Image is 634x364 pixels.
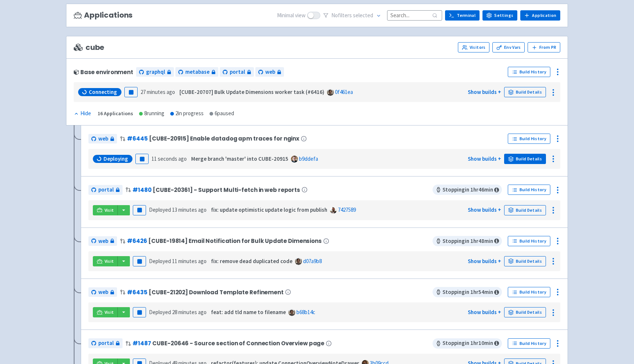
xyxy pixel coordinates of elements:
[133,256,146,266] button: Pause
[103,155,128,163] span: Deploying
[88,287,117,297] a: web
[458,42,489,52] a: Visitors
[482,10,517,21] a: Settings
[296,309,315,316] a: b68b14c
[127,288,147,296] a: #6435
[88,236,117,246] a: web
[149,289,283,295] span: [CUBE-21202] Download Template Refinement
[220,67,254,77] a: portal
[89,88,117,96] span: Connecting
[74,43,104,52] span: cube
[149,135,299,142] span: [CUBE-20915] Enable datadog apm traces for nginx
[98,109,133,118] div: 16 Applications
[504,205,546,215] a: Build Details
[105,258,114,264] span: Visit
[230,68,245,76] span: portal
[508,338,550,349] a: Build History
[172,258,207,265] time: 11 minutes ago
[433,338,502,349] span: Stopping in 1 hr 10 min
[468,155,501,162] a: Show builds +
[209,109,234,118] div: 6 paused
[127,237,147,245] a: #6426
[179,88,324,95] strong: [CUBE-20707] Bulk Update Dimensions worker task (#6416)
[303,258,322,265] a: d07a9b8
[468,206,501,213] a: Show builds +
[508,67,550,77] a: Build History
[132,186,151,194] a: #1480
[172,309,207,316] time: 28 minutes ago
[124,87,138,97] button: Pause
[265,68,275,76] span: web
[185,68,209,76] span: metabase
[105,309,114,315] span: Visit
[504,256,546,266] a: Build Details
[433,287,502,297] span: Stopping in 1 hr 54 min
[141,88,175,95] time: 27 minutes ago
[98,237,108,245] span: web
[520,10,560,21] a: Application
[149,206,207,213] span: Deployed
[93,307,118,317] a: Visit
[508,185,550,195] a: Build History
[88,338,123,348] a: portal
[133,205,146,215] button: Pause
[508,236,550,246] a: Build History
[175,67,218,77] a: metabase
[153,187,300,193] span: [CUBE-20361] - Support Multi-fetch in web reports
[74,11,132,19] h3: Applications
[433,185,502,195] span: Stopping in 1 hr 46 min
[277,11,306,20] span: Minimal view
[468,258,501,265] a: Show builds +
[528,42,560,52] button: From PR
[74,109,92,118] button: Hide
[93,205,118,215] a: Visit
[149,258,207,265] span: Deployed
[132,339,151,347] a: #1487
[191,155,288,162] strong: Merge branch 'master' into CUBE-20915
[105,207,114,213] span: Visit
[127,135,147,142] a: #6445
[504,87,546,97] a: Build Details
[149,309,207,316] span: Deployed
[74,69,133,75] div: Base environment
[335,88,353,95] a: 0f461ea
[98,288,108,296] span: web
[433,236,502,246] span: Stopping in 1 hr 48 min
[170,109,204,118] div: 2 in progress
[211,206,327,213] strong: fix: update optimistic update logic from publish
[468,309,501,316] a: Show builds +
[152,340,324,346] span: CUBE-20646 - Source section of Connection Overview page
[508,287,550,297] a: Build History
[387,10,442,20] input: Search...
[504,154,546,164] a: Build Details
[139,109,164,118] div: 8 running
[353,12,373,19] span: selected
[98,186,114,194] span: portal
[211,309,286,316] strong: feat: add tld name to filename
[468,88,501,95] a: Show builds +
[508,134,550,144] a: Build History
[338,206,356,213] a: 7427589
[172,206,207,213] time: 13 minutes ago
[88,185,123,195] a: portal
[88,134,117,144] a: web
[299,155,318,162] a: b9ddefa
[255,67,284,77] a: web
[211,258,292,265] strong: fix: remove dead duplicated code
[133,307,146,317] button: Pause
[93,256,118,266] a: Visit
[135,154,149,164] button: Pause
[98,339,114,347] span: portal
[148,238,321,244] span: [CUBE-19814] Email Notification for Bulk Update Dimensions
[152,155,187,162] time: 11 seconds ago
[504,307,546,317] a: Build Details
[146,68,165,76] span: graphql
[492,42,525,52] a: Env Vars
[98,135,108,143] span: web
[136,67,174,77] a: graphql
[331,11,373,20] span: No filter s
[445,10,480,21] a: Terminal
